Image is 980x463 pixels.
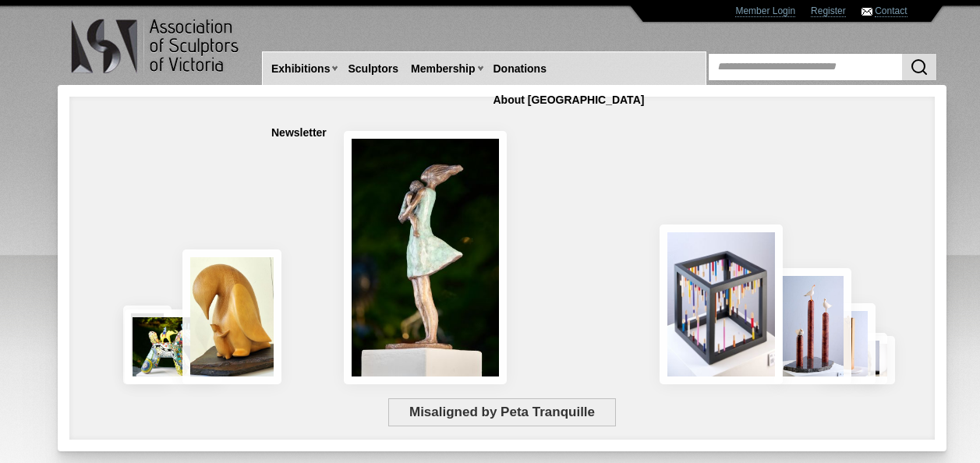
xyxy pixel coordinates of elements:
img: Contact ASV [861,8,872,16]
a: Register [811,5,846,17]
img: Scars of Devotion [182,249,281,384]
a: About [GEOGRAPHIC_DATA] [487,86,651,115]
a: Exhibitions [265,55,336,83]
a: Newsletter [265,118,333,147]
a: Sculptors [341,55,405,83]
img: logo.png [70,16,242,77]
a: Contact [875,5,907,17]
img: Search [910,58,929,76]
img: Connection [344,131,507,384]
img: Misaligned [660,224,783,384]
img: Rising Tides [774,268,851,384]
a: Membership [405,55,481,83]
span: Misaligned by Peta Tranquille [388,398,615,426]
a: Member Login [735,5,795,17]
a: Donations [487,55,553,83]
